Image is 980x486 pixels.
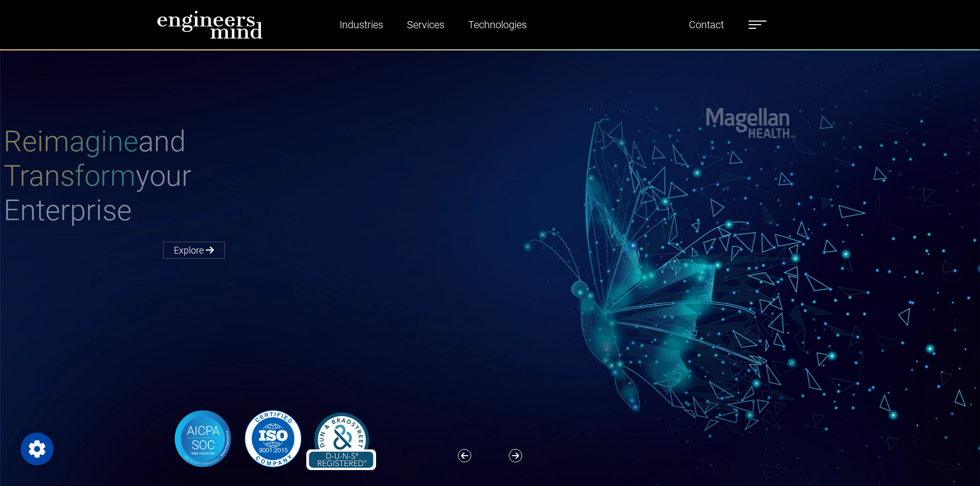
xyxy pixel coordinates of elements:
img: logo [157,10,263,39]
a: Contact [685,13,728,37]
a: Industries [335,13,387,37]
a: Services [403,13,449,37]
h1: and your Enterprise [163,124,490,228]
span: Reimagine [163,124,298,158]
img: banner-logo [163,407,382,470]
a: Technologies [464,13,531,37]
a: Explore [163,242,225,259]
span: Transform [163,159,295,193]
